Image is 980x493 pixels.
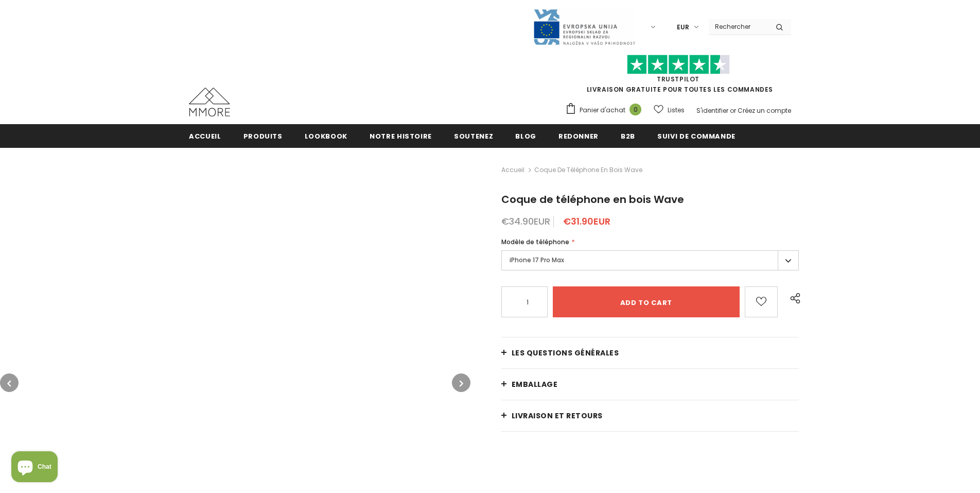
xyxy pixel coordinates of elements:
[501,215,550,228] span: €34.90EUR
[565,59,791,94] span: LIVRAISON GRATUITE POUR TOUTES LES COMMANDES
[501,337,799,368] a: Les questions générales
[558,131,599,141] span: Redonner
[512,379,558,389] span: EMBALLAGE
[501,400,799,431] a: Livraison et retours
[512,348,619,358] span: Les questions générales
[668,105,685,115] span: Listes
[512,411,603,421] span: Livraison et retours
[677,22,689,32] span: EUR
[657,131,736,141] span: Suivi de commande
[243,124,283,147] a: Produits
[501,164,524,176] a: Accueil
[709,19,768,34] input: Search Site
[454,124,493,147] a: soutenez
[627,55,730,75] img: Faites confiance aux étoiles pilotes
[243,131,283,141] span: Produits
[563,215,610,228] span: €31.90EUR
[515,124,536,147] a: Blog
[565,103,646,118] a: Panier d'achat 0
[454,131,493,141] span: soutenez
[370,124,432,147] a: Notre histoire
[189,88,230,116] img: Cas MMORE
[580,105,625,115] span: Panier d'achat
[621,131,635,141] span: B2B
[553,286,740,317] input: Add to cart
[558,124,599,147] a: Redonner
[738,106,791,115] a: Créez un compte
[533,8,636,46] img: Javni Razpis
[189,124,221,147] a: Accueil
[501,369,799,400] a: EMBALLAGE
[370,131,432,141] span: Notre histoire
[696,106,728,115] a: S'identifier
[501,250,799,270] label: iPhone 17 Pro Max
[305,124,347,147] a: Lookbook
[305,131,347,141] span: Lookbook
[515,131,536,141] span: Blog
[621,124,635,147] a: B2B
[629,104,641,115] span: 0
[8,451,61,485] inbox-online-store-chat: Shopify online store chat
[189,131,221,141] span: Accueil
[534,164,642,176] span: Coque de téléphone en bois Wave
[657,124,736,147] a: Suivi de commande
[501,237,569,246] span: Modèle de téléphone
[654,101,685,119] a: Listes
[533,22,636,31] a: Javni Razpis
[730,106,736,115] span: or
[657,75,699,83] a: TrustPilot
[501,192,684,207] span: Coque de téléphone en bois Wave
